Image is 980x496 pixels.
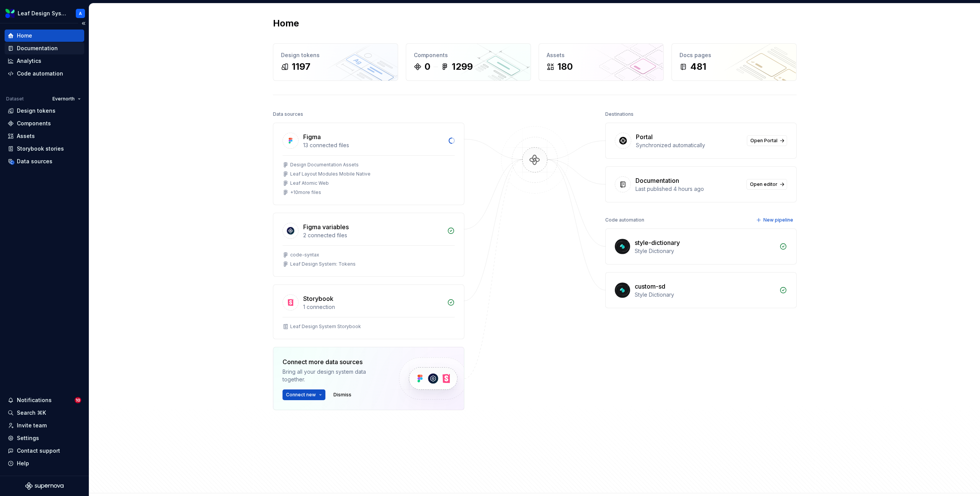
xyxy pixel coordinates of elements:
div: 1 connection [303,303,443,311]
div: Code automation [605,215,644,225]
div: Help [17,460,29,467]
button: Help [5,457,84,470]
button: Search ⌘K [5,407,84,419]
div: Connect more data sources [283,357,386,366]
div: 13 connected files [303,141,444,149]
a: Components [5,117,84,130]
button: Notifications10 [5,394,84,406]
a: Docs pages481 [671,43,797,81]
div: 1299 [452,61,473,73]
a: Storybook1 connectionLeaf Design System Storybook [273,284,464,339]
div: Synchronized automatically [636,141,742,149]
div: Docs pages [679,51,789,59]
div: 180 [557,61,573,73]
h2: Home [273,17,299,30]
div: Bring all your design system data together. [283,368,386,383]
div: Search ⌘K [17,409,46,417]
div: Assets [17,132,35,140]
div: Leaf Design System: Tokens [290,261,356,267]
span: Dismiss [333,392,351,398]
div: Notifications [17,396,52,404]
div: Data sources [273,109,303,120]
a: Code automation [5,67,84,80]
div: Components [414,51,523,59]
a: Components01299 [406,43,531,81]
div: Design tokens [281,51,390,59]
div: Invite team [17,422,47,429]
button: Contact support [5,445,84,457]
span: Open editor [750,181,777,187]
div: Documentation [17,44,58,52]
div: Style Dictionary [635,247,775,255]
div: Home [17,32,32,39]
div: + 10 more files [290,189,321,195]
a: Figma13 connected filesDesign Documentation AssetsLeaf Layout Modules Mobile NativeLeaf Atomic We... [273,123,464,205]
div: Settings [17,434,39,442]
div: 0 [425,61,430,73]
span: 10 [75,397,81,403]
div: Portal [636,132,653,141]
div: Design Documentation Assets [290,162,359,168]
div: Design tokens [17,107,56,115]
a: Home [5,30,84,42]
div: Analytics [17,57,41,65]
div: style-dictionary [635,238,680,247]
button: Connect new [283,389,325,400]
button: Leaf Design SystemA [2,5,87,21]
div: Assets [547,51,656,59]
div: A [79,10,82,16]
div: Destinations [605,109,634,120]
div: Dataset [6,96,24,102]
span: Connect new [286,392,316,398]
span: Open Portal [750,138,777,144]
a: Open Portal [747,135,787,146]
div: Storybook stories [17,145,64,153]
button: Dismiss [330,389,355,400]
div: Leaf Layout Modules Mobile Native [290,171,371,177]
div: Figma variables [303,222,349,232]
a: Figma variables2 connected filescode-syntaxLeaf Design System: Tokens [273,213,464,277]
a: Storybook stories [5,143,84,155]
div: Style Dictionary [635,291,775,299]
a: Design tokens [5,105,84,117]
a: Analytics [5,55,84,67]
div: Data sources [17,158,52,165]
div: 2 connected files [303,232,443,239]
button: Evernorth [49,94,84,104]
div: Storybook [303,294,333,303]
a: Open editor [746,179,787,190]
div: Leaf Atomic Web [290,180,329,186]
a: Assets180 [539,43,664,81]
img: 6e787e26-f4c0-4230-8924-624fe4a2d214.png [5,9,15,18]
a: Assets [5,130,84,142]
span: Evernorth [52,96,75,102]
div: Figma [303,132,321,141]
div: Components [17,120,51,127]
div: code-syntax [290,252,319,258]
span: New pipeline [763,217,793,223]
a: Documentation [5,42,84,54]
a: Settings [5,432,84,444]
button: New pipeline [754,215,797,225]
div: 1197 [292,61,310,73]
div: Leaf Design System [18,10,67,17]
div: 481 [690,61,706,73]
svg: Supernova Logo [25,482,64,490]
a: Design tokens1197 [273,43,398,81]
div: Code automation [17,70,63,77]
div: Leaf Design System Storybook [290,324,361,330]
div: Last published 4 hours ago [635,185,742,193]
a: Invite team [5,419,84,432]
div: custom-sd [635,282,665,291]
a: Data sources [5,155,84,168]
div: Documentation [635,176,679,185]
div: Contact support [17,447,60,455]
button: Collapse sidebar [78,18,89,29]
